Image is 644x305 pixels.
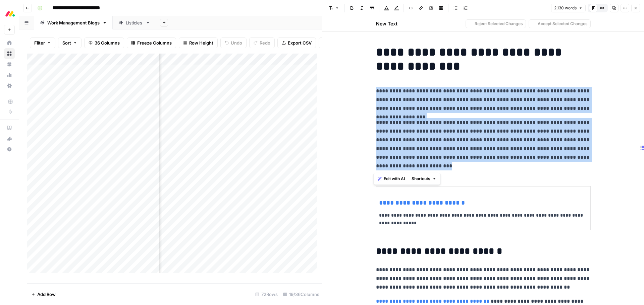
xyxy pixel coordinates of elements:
span: Reject Selected Changes [475,21,523,27]
div: 19/36 Columns [280,289,322,300]
span: Export CSV [288,40,312,46]
button: Filter [30,37,55,48]
button: What's new? [4,133,15,144]
a: AirOps Academy [4,123,15,133]
button: 2,130 words [551,4,586,12]
button: Add Row [27,289,60,300]
a: Home [4,37,15,48]
a: Browse [4,48,15,59]
span: Sort [62,40,71,46]
a: Your Data [4,59,15,70]
button: Edit with AI [375,174,408,183]
span: Shortcuts [412,176,430,182]
span: Edit with AI [384,176,405,182]
button: 36 Columns [84,37,124,48]
img: Monday.com Logo [4,8,16,20]
span: 2,130 words [554,5,577,11]
a: Listicles [113,16,156,29]
div: Listicles [126,19,143,26]
span: Accept Selected Changes [538,21,588,27]
div: 72 Rows [253,289,280,300]
span: Filter [34,40,45,46]
button: Export CSV [277,37,316,48]
div: What's new? [4,134,14,144]
button: Workspace: Monday.com [4,5,15,22]
span: Freeze Columns [137,40,172,46]
button: Redo [249,37,275,48]
span: Redo [260,40,270,46]
button: Reject Selected Changes [466,19,526,28]
a: Work Management Blogs [34,16,113,29]
a: Usage [4,70,15,80]
h2: New Text [376,20,397,27]
button: Undo [220,37,247,48]
button: Accept Selected Changes [529,19,591,28]
span: Add Row [37,291,56,298]
span: Row Height [189,40,213,46]
button: Sort [58,37,82,48]
span: 36 Columns [95,40,120,46]
button: Row Height [179,37,218,48]
button: Shortcuts [409,174,439,183]
div: Work Management Blogs [47,19,100,26]
button: Freeze Columns [127,37,176,48]
a: Settings [4,80,15,91]
span: Undo [231,40,242,46]
button: Help + Support [4,144,15,155]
